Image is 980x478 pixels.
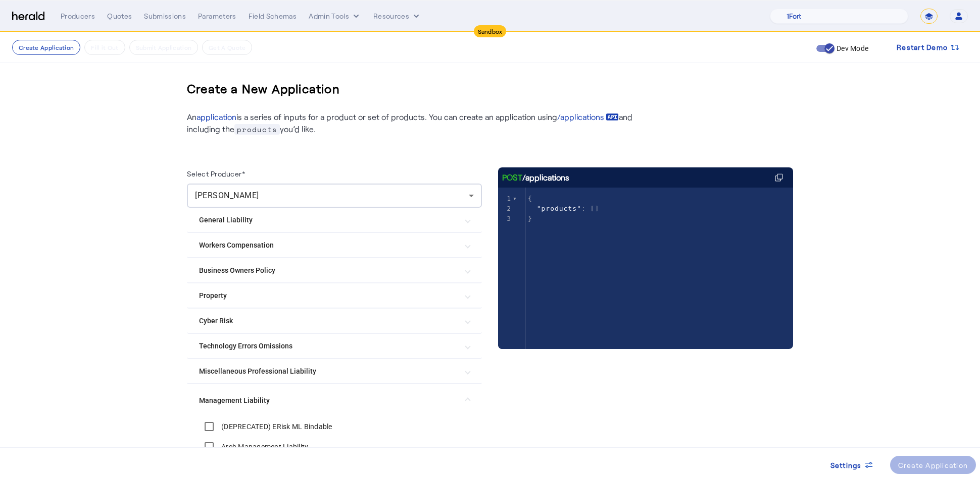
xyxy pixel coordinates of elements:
[84,40,125,55] button: Fill it Out
[187,208,482,232] mat-expansion-panel-header: General Liability
[199,265,458,276] mat-panel-title: Business Owners Policy
[219,442,308,452] label: Arch Management Liability
[144,11,186,21] div: Submissions
[498,204,513,214] div: 2
[474,25,507,37] div: Sandbox
[528,205,599,212] span: : []
[198,11,236,21] div: Parameters
[197,112,236,122] a: application
[897,41,948,53] span: Restart Demo
[502,171,569,184] div: /applications
[528,215,532,222] span: }
[187,258,482,282] mat-expansion-panel-header: Business Owners Policy
[249,11,297,21] div: Field Schemas
[835,43,868,53] label: Dev Mode
[12,40,80,55] button: Create Application
[199,240,458,251] mat-panel-title: Workers Compensation
[234,124,280,135] span: products
[557,111,619,123] a: /applications
[498,214,513,224] div: 3
[12,12,44,21] img: Herald Logo
[373,11,421,21] button: Resources dropdown menu
[187,283,482,308] mat-expansion-panel-header: Property
[187,169,245,178] label: Select Producer*
[822,456,882,474] button: Settings
[502,171,522,184] span: POST
[199,366,458,377] mat-panel-title: Miscellaneous Professional Liability
[129,40,198,55] button: Submit Application
[199,215,458,225] mat-panel-title: General Liability
[187,334,482,358] mat-expansion-panel-header: Technology Errors Omissions
[498,167,793,329] herald-code-block: /applications
[187,233,482,257] mat-expansion-panel-header: Workers Compensation
[537,205,581,212] span: "products"
[830,460,862,470] span: Settings
[498,194,513,204] div: 1
[187,111,642,135] p: An is a series of inputs for a product or set of products. You can create an application using an...
[61,11,95,21] div: Producers
[187,309,482,333] mat-expansion-panel-header: Cyber Risk
[187,384,482,416] mat-expansion-panel-header: Management Liability
[528,195,532,202] span: {
[195,191,259,200] span: [PERSON_NAME]
[199,316,458,326] mat-panel-title: Cyber Risk
[202,40,252,55] button: Get A Quote
[187,73,340,105] h3: Create a New Application
[199,395,458,406] mat-panel-title: Management Liability
[219,422,332,432] label: (DEPRECATED) ERisk ML Bindable
[309,11,361,21] button: internal dropdown menu
[199,290,458,301] mat-panel-title: Property
[199,341,458,351] mat-panel-title: Technology Errors Omissions
[889,38,968,56] button: Restart Demo
[107,11,132,21] div: Quotes
[187,359,482,383] mat-expansion-panel-header: Miscellaneous Professional Liability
